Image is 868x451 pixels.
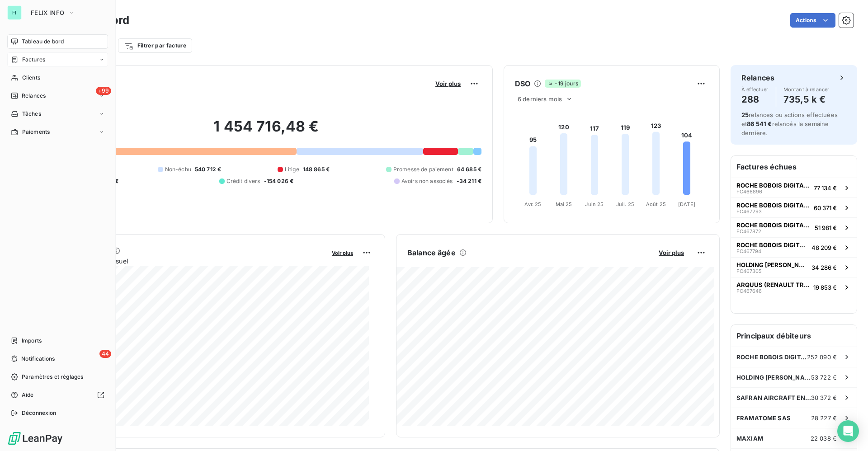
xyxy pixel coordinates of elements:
[811,244,837,251] span: 48 209 €
[659,249,684,256] span: Voir plus
[814,184,837,192] span: 77 134 €
[457,177,481,185] span: -34 211 €
[736,281,810,288] span: ARQUUS (RENAULT TRUCKS DEFENSE SAS)
[99,350,111,358] span: 44
[736,288,762,294] span: FC467646
[329,249,356,257] button: Voir plus
[393,165,453,174] span: Promesse de paiement
[741,111,749,118] span: 25
[22,56,45,64] span: Factures
[783,92,830,107] h4: 735,5 k €
[51,117,481,145] h2: 1 454 716,48 €
[545,80,580,88] span: -19 jours
[22,128,50,136] span: Paiements
[741,72,774,83] h6: Relances
[22,337,42,345] span: Imports
[790,13,835,28] button: Actions
[585,201,604,207] tspan: Juin 25
[736,268,762,274] span: FC467305
[22,409,57,417] span: Déconnexion
[731,237,857,257] button: ROCHE BOBOIS DIGITAL SERVICESFC46779448 209 €
[736,414,791,422] span: FRAMATOME SAS
[731,277,857,297] button: ARQUUS (RENAULT TRUCKS DEFENSE SAS)FC46764619 853 €
[731,197,857,217] button: ROCHE BOBOIS DIGITAL SERVICESFC46729360 371 €
[556,201,572,207] tspan: Mai 25
[401,177,453,185] span: Avoirs non associés
[736,435,763,442] span: MAXIAM
[96,87,111,95] span: +99
[118,38,192,53] button: Filtrer par facture
[815,224,837,231] span: 51 981 €
[811,435,837,442] span: 22 038 €
[22,74,40,82] span: Clients
[811,394,837,401] span: 30 372 €
[264,177,294,185] span: -154 026 €
[741,111,838,136] span: relances ou actions effectuées et relancés la semaine dernière.
[678,201,695,207] tspan: [DATE]
[741,92,769,107] h4: 288
[226,177,260,185] span: Crédit divers
[736,182,810,189] span: ROCHE BOBOIS DIGITAL SERVICES
[783,87,830,92] span: Montant à relancer
[515,78,530,89] h6: DSO
[807,353,837,361] span: 252 090 €
[736,394,811,401] span: SAFRAN AIRCRAFT ENGINES
[22,110,41,118] span: Tâches
[837,420,859,442] div: Open Intercom Messenger
[736,209,762,214] span: FC467293
[731,325,857,347] h6: Principaux débiteurs
[457,165,481,174] span: 64 685 €
[616,201,634,207] tspan: Juil. 25
[811,414,837,422] span: 28 227 €
[736,374,811,381] span: HOLDING [PERSON_NAME]
[22,373,83,381] span: Paramètres et réglages
[7,388,108,402] a: Aide
[813,284,837,291] span: 19 853 €
[811,374,837,381] span: 53 722 €
[22,38,64,46] span: Tableau de bord
[656,249,687,257] button: Voir plus
[747,120,772,127] span: 86 541 €
[524,201,541,207] tspan: Avr. 25
[332,250,353,256] span: Voir plus
[21,355,55,363] span: Notifications
[31,9,64,16] span: FELIX INFO
[435,80,461,87] span: Voir plus
[165,165,191,174] span: Non-échu
[195,165,221,174] span: 540 712 €
[731,217,857,237] button: ROCHE BOBOIS DIGITAL SERVICESFC46787251 981 €
[736,261,808,268] span: HOLDING [PERSON_NAME]
[741,87,769,92] span: À effectuer
[736,353,807,361] span: ROCHE BOBOIS DIGITAL SERVICES
[285,165,299,174] span: Litige
[811,264,837,271] span: 34 286 €
[736,249,761,254] span: FC467794
[736,241,808,249] span: ROCHE BOBOIS DIGITAL SERVICES
[731,257,857,277] button: HOLDING [PERSON_NAME]FC46730534 286 €
[433,80,463,88] button: Voir plus
[731,156,857,178] h6: Factures échues
[22,391,34,399] span: Aide
[736,189,762,194] span: FC466896
[407,247,456,258] h6: Balance âgée
[51,256,325,266] span: Chiffre d'affaires mensuel
[22,92,46,100] span: Relances
[7,431,63,446] img: Logo LeanPay
[303,165,330,174] span: 148 865 €
[7,5,22,20] div: FI
[736,221,811,229] span: ROCHE BOBOIS DIGITAL SERVICES
[518,95,562,103] span: 6 derniers mois
[646,201,666,207] tspan: Août 25
[731,178,857,197] button: ROCHE BOBOIS DIGITAL SERVICESFC46689677 134 €
[736,202,810,209] span: ROCHE BOBOIS DIGITAL SERVICES
[736,229,761,234] span: FC467872
[814,204,837,211] span: 60 371 €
